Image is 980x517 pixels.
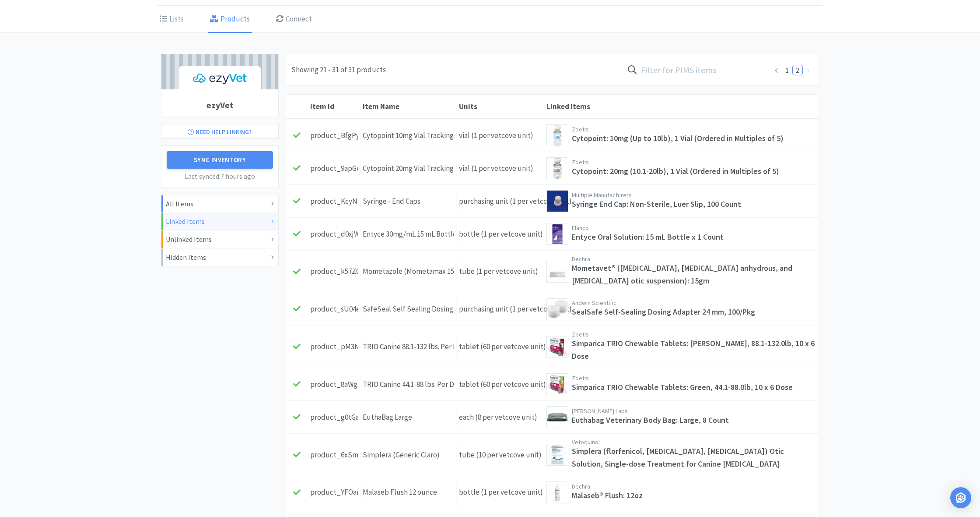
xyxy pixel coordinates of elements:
h6: Andwin Scientific [572,300,816,306]
a: 1 [782,65,792,75]
i: icon: left [774,68,779,73]
h1: ezyVet [161,94,278,117]
h6: Dechra [572,256,816,262]
div: product_BfgPyB6LdjJ842pI6FbSZ [310,130,358,142]
li: Next Page [803,65,813,75]
div: Item Name [363,102,455,111]
h6: Dechra [572,483,816,489]
li: Previous Page [771,65,782,75]
div: Mometazole (Mometamax 15gm) [363,266,454,277]
h6: Zoetis [572,331,816,337]
div: tablet (60 per vetcove unit) [457,336,544,358]
div: tablet (60 per vetcove unit) [457,373,544,396]
img: 4df9922401e946ee94afee0bbf410b94_239335.jpeg [546,124,568,146]
div: tube (10 per vetcove unit) [457,444,544,466]
h6: Zoetis [572,126,816,132]
input: Filter for PIMS items [623,60,768,80]
h4: SealSafe Self-Sealing Dosing Adapter 24 mm, 100/Pkg [572,306,816,319]
li: 1 [782,65,792,75]
div: vial (1 per vetcove unit) [457,157,544,180]
div: SafeSeal Self Sealing Dosing Adapters 24mm [363,303,454,315]
div: Open Intercom Messenger [950,487,971,508]
h6: Vetoquinol [572,439,816,445]
div: Linked Items [546,102,816,111]
h4: Cytopoint: 10mg (Up to 10lb), 1 Vial (Ordered in Multiples of 5) [572,132,816,145]
a: Lists [157,6,186,33]
div: product_9apGw9lRcCkgbzqCIc1ax [310,163,358,174]
div: All Items [166,198,274,210]
div: Simplera (Generic Claro) [363,449,440,461]
div: Units [459,102,542,111]
div: product_sU04exsWg8EwDMYXC3RLD [310,303,358,315]
div: Malaseb Flush 12 ounce [363,486,437,498]
img: ecdef497d85745bebbf60ea995b02dee_487571.jpeg [546,261,568,283]
h6: Multiple Manufacturers [572,192,816,198]
h4: Mometavet® ([MEDICAL_DATA], [MEDICAL_DATA] anhydrous, and [MEDICAL_DATA] otic suspension): 15gm [572,262,816,287]
h6: Elanco [572,225,816,231]
div: bottle (1 per vetcove unit) [457,223,544,245]
div: vial (1 per vetcove unit) [457,124,544,147]
a: Products [208,6,252,33]
h4: Simparica TRIO Chewable Tablets: [PERSON_NAME], 88.1-132.0lb, 10 x 6 Dose [572,337,816,363]
div: Showing 21 - 31 of 31 products [291,64,386,76]
a: Connect [274,6,314,33]
div: product_KcyNkES1RGYSbmdNP6Jqx [310,195,358,207]
h6: Zoetis [572,375,816,381]
h4: Euthabag Veterinary Body Bag: Large, 8 Count [572,414,816,427]
img: 2c675c4024e142ada6f974f763abe7da_201261.jpeg [546,406,568,428]
div: TRIO Canine 88.1-132 lbs. Per Dose [363,341,454,353]
div: Hidden Items [166,252,274,263]
img: 30d8ed8cd0a0419aac0a442e41bd3c94_653573.jpeg [546,298,568,320]
div: purchasing unit (1 per vetcove unit) [457,190,544,212]
h4: Malaseb® Flush: 12oz [572,489,816,502]
div: Item Id [310,102,358,111]
img: 6a098d29df8442dcaff5cc452bd93bac_87.png [179,66,260,92]
div: product_pM3Nlf0jFrfliMgLI8N7L [310,341,358,353]
div: Linked Items [166,216,274,227]
div: TRIO Canine 44.1-88 lbs. Per Dose [363,379,454,390]
img: edfbfd2e89a849bfac76bb6dd40e4f7c_605104.png [546,373,568,395]
div: purchasing unit (1 per vetcove unit) [457,298,544,320]
h6: [PERSON_NAME] Labs [572,408,816,414]
img: d602dab77e0445b79540e1a465b60595_366751.jpeg [546,482,568,503]
h4: Simparica TRIO Chewable Tablets: Green, 44.1-88.0lb, 10 x 6 Dose [572,381,816,394]
h4: Entyce Oral Solution: 15 mL Bottle x 1 Count [572,231,816,244]
h4: Cytopoint: 20mg (10.1-20lb), 1 Vial (Ordered in Multiples of 5) [572,165,816,178]
h4: Simplera (florfenicol, [MEDICAL_DATA], [MEDICAL_DATA]) Otic Solution, Single-dose Treatment for C... [572,445,816,471]
img: 2d9f9cf7025a4402997429bb768b384f_605134.png [546,336,568,358]
button: Sync Inventory [167,151,273,169]
img: 4040434a54b44d21a1cc6fe452879185_497490.png [546,223,568,245]
div: product_d0xjWCNdAq2jw29hLyb6e [310,228,358,240]
i: icon: right [805,68,811,73]
div: Entyce 30mg/mL 15 mL Bottle [363,228,454,240]
img: d86396a75b1f4b688a08af3065d7482a_136001.jpeg [546,190,568,212]
img: 834f2006f3d1473b8c2fba36fdbbefbb_239339.jpeg [546,157,568,179]
div: bottle (1 per vetcove unit) [457,481,544,503]
h6: Zoetis [572,159,816,165]
div: Cytopoint 20mg Vial Tracking [363,163,454,174]
div: product_YFOamRlduSoT7CXlPBppQ [310,486,358,498]
div: each (8 per vetcove unit) [457,406,544,428]
div: product_8aWg50P4DVJE4BbbQanHR [310,379,358,390]
div: Cytopoint 10mg Vial Tracking [363,130,454,142]
a: Need Help Linking? [161,124,279,139]
a: 2 [793,65,802,75]
div: product_g0tGaRtyrZyFEtezvXEGF [310,411,358,423]
img: 53d15dfdde744a01b10ce5634ba6b467_374078.jpeg [546,444,568,466]
div: EuthaBag Large [363,411,412,423]
h4: Syringe End Cap: Non-Sterile, Luer Slip, 100 Count [572,198,816,211]
div: tube (1 per vetcove unit) [457,260,544,283]
li: 2 [792,65,803,75]
div: Syringe - End Caps [363,195,420,207]
div: product_6xSmyNmdJYx65DuLErg9v [310,449,358,461]
h5: Last synced: 7 hours ago [167,171,273,182]
div: Unlinked Items [166,234,274,245]
div: product_k57Z0xo4jFn8AVKdVFjzV [310,266,358,277]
